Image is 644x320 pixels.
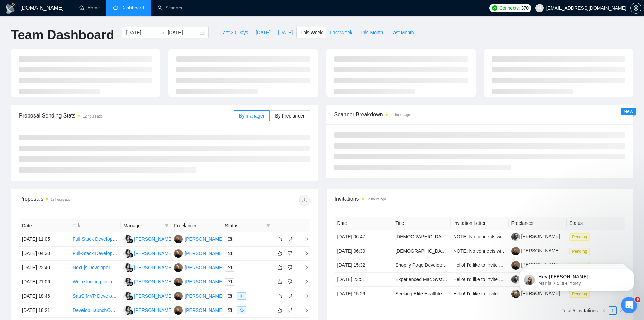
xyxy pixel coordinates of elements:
div: [PERSON_NAME] [134,235,173,243]
td: [DATE] 15:29 [335,287,393,301]
span: mail [228,251,232,255]
span: swap-right [160,30,165,35]
span: 370 [521,4,528,12]
p: Message from Mariia, sent 5 дн. тому [29,26,117,32]
iframe: Intercom live chat [621,297,637,313]
th: Title [70,219,121,232]
td: We're looking for an experienced Web designer to help us design a website [70,275,121,289]
div: Proposals [19,195,164,206]
span: eye [240,308,244,312]
span: right [299,279,309,284]
td: Next.js Developer Needed to Clone & Improve Competitor Quiz Funnel [70,261,121,275]
a: GB[PERSON_NAME] [123,307,173,313]
span: mail [228,237,232,241]
td: [DATE] 06:47 [335,230,393,244]
td: SaaS MVP Development using React, Node.js, and PostgreSQL/MongoDB [70,289,121,303]
div: [PERSON_NAME] [134,278,173,285]
span: right [619,308,623,313]
td: [DATE] 22:40 [19,261,70,275]
a: Full-Stack Developer for Mobile App Development [73,236,177,242]
a: DT[PERSON_NAME] Tatiievskyi [174,250,246,256]
span: mail [228,308,232,312]
span: Last 30 Days [220,29,248,36]
span: to [160,30,165,35]
img: DT [174,306,183,315]
a: GB[PERSON_NAME] [123,236,173,241]
span: filter [165,223,169,228]
button: right [617,306,625,315]
img: GB [123,306,132,315]
span: right [299,308,309,313]
td: [DATE] 04:30 [19,247,70,261]
span: right [299,294,309,298]
img: gigradar-bm.png [128,239,133,243]
span: right [299,251,309,256]
span: dislike [288,307,292,313]
img: c1qk3uzTSpkYWwFdJCy25Pjd6PhyMKQfXKHAhRS17R4-qD2l5duE1DPB4A9tswDYQZ [511,233,520,241]
th: Date [335,217,393,230]
span: mail [228,280,232,284]
div: [PERSON_NAME] [134,264,173,271]
a: DT[PERSON_NAME] Tatiievskyi [174,307,246,313]
div: [PERSON_NAME] Tatiievskyi [185,278,246,285]
button: This Month [356,27,387,38]
a: GB[PERSON_NAME] [123,250,173,256]
button: like [276,235,284,243]
td: Full-Stack Developer Needed to Build MVP for Review Platform [70,247,121,261]
a: Develop LaunchOKR SaaS Tool [73,307,140,313]
span: Invitations [335,195,625,203]
button: Last Week [326,27,356,38]
span: like [278,236,282,242]
img: upwork-logo.png [492,5,497,11]
button: setting [630,3,641,14]
td: [DATE] 15:32 [335,258,393,273]
span: like [278,293,282,299]
div: [PERSON_NAME] [134,292,173,300]
span: user [537,6,542,10]
span: dislike [288,251,292,256]
span: Proposal Sending Stats [19,111,234,120]
span: Dashboard [121,5,144,11]
span: right [299,265,309,270]
span: 6 [635,297,640,302]
span: By Freelancer [275,113,304,119]
td: Shopify Page Development for Career Coaching Business [392,258,451,273]
span: like [278,265,282,270]
div: [PERSON_NAME] Tatiievskyi [185,292,246,300]
time: 12 hours ago [51,198,70,201]
span: left [602,308,606,313]
a: Experienced Mac System Developer [395,277,472,282]
span: setting [631,5,641,11]
a: GB[PERSON_NAME] [123,264,173,270]
a: DT[PERSON_NAME] Tatiievskyi [174,264,246,270]
button: like [276,292,284,300]
td: [DATE] 18:21 [19,303,70,318]
img: DT [174,292,183,300]
img: gigradar-bm.png [128,253,133,258]
a: SaaS MVP Development using React, Node.js, and PostgreSQL/MongoDB [73,293,230,299]
span: right [299,237,309,241]
a: DT[PERSON_NAME] Tatiievskyi [174,279,246,284]
button: like [276,263,284,272]
td: Develop LaunchOKR SaaS Tool [70,303,121,318]
a: GB[PERSON_NAME] [123,293,173,298]
th: Freelancer [509,217,567,230]
a: Seeking Elite Healthtech Agency: Equity-Only. Pilot Secured, Revenue Pipeline Ready [395,291,576,296]
img: DT [174,278,183,286]
button: dislike [286,278,294,286]
img: gigradar-bm.png [128,267,133,272]
button: dislike [286,306,294,314]
li: Next Page [617,306,625,315]
img: GB [123,235,132,243]
div: [PERSON_NAME] Tatiievskyi [185,306,246,314]
span: dislike [288,265,292,270]
span: New [624,109,633,114]
img: GB [123,278,132,286]
span: This Week [300,29,323,36]
span: mail [228,294,232,298]
img: GB [123,292,132,300]
a: DT[PERSON_NAME] Tatiievskyi [174,293,246,298]
div: [PERSON_NAME] Tatiievskyi [185,250,246,257]
span: Scanner Breakdown [334,110,625,119]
